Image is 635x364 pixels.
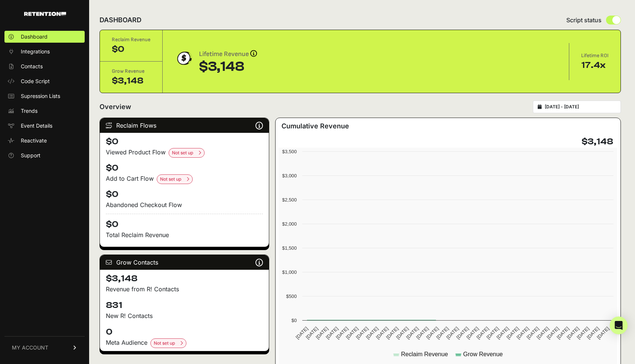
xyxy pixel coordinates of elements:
div: Viewed Product Flow [106,148,263,158]
text: [DATE] [405,326,420,340]
text: [DATE] [445,326,460,340]
div: Lifetime ROI [581,52,609,59]
a: Trends [4,105,85,117]
text: [DATE] [365,326,380,340]
text: [DATE] [546,326,560,340]
text: [DATE] [425,326,440,340]
div: $0 [112,43,150,55]
span: Reactivate [21,137,47,144]
a: Dashboard [4,31,85,43]
text: [DATE] [505,326,520,340]
div: Open Intercom Messenger [610,317,628,334]
text: [DATE] [395,326,410,340]
text: $2,000 [282,221,297,227]
text: [DATE] [485,326,500,340]
span: Dashboard [21,33,48,40]
text: $2,500 [282,197,297,203]
div: Meta Audience [106,338,263,348]
text: $1,500 [282,245,297,251]
text: Grow Revenue [463,351,503,357]
div: 17.4x [581,59,609,71]
text: [DATE] [495,326,510,340]
text: $1,000 [282,269,297,275]
p: Revenue from R! Contacts [106,285,263,294]
text: [DATE] [525,326,540,340]
text: [DATE] [475,326,490,340]
div: Reclaim Revenue [112,36,150,43]
a: Integrations [4,46,85,58]
text: [DATE] [455,326,470,340]
text: [DATE] [596,326,610,340]
text: [DATE] [355,326,369,340]
h4: $0 [106,188,263,200]
h4: 0 [106,326,263,338]
span: Contacts [21,63,43,70]
div: Reclaim Flows [100,118,269,133]
span: Support [21,152,40,159]
text: [DATE] [556,326,570,340]
text: $500 [286,294,297,299]
span: Supression Lists [21,92,60,100]
text: [DATE] [586,326,600,340]
h3: Cumulative Revenue [281,121,349,131]
h4: $0 [106,136,263,148]
text: [DATE] [465,326,480,340]
span: Trends [21,107,38,115]
span: Script status [566,16,602,24]
text: [DATE] [435,326,450,340]
span: Code Script [21,78,50,85]
p: New R! Contacts [106,311,263,320]
div: Add to Cart Flow [106,174,263,184]
div: $3,148 [112,75,150,87]
span: Event Details [21,122,52,129]
text: [DATE] [576,326,590,340]
a: Reactivate [4,135,85,147]
h4: $0 [106,162,263,174]
text: $3,500 [282,149,297,154]
img: Retention.com [24,12,66,16]
img: dollar-coin-05c43ed7efb7bc0c12610022525b4bbbb207c7efeef5aecc26f025e68dcafac9.png [175,49,193,68]
text: [DATE] [415,326,430,340]
div: Abandoned Checkout Flow [106,200,263,209]
span: MY ACCOUNT [12,344,48,351]
a: Event Details [4,120,85,132]
text: [DATE] [515,326,530,340]
a: Supression Lists [4,90,85,102]
text: [DATE] [335,326,349,340]
a: Contacts [4,60,85,72]
text: $3,000 [282,173,297,178]
text: [DATE] [375,326,390,340]
text: [DATE] [305,326,319,340]
div: Grow Revenue [112,68,150,75]
h4: $0 [106,214,263,230]
text: [DATE] [535,326,550,340]
text: [DATE] [295,326,309,340]
text: [DATE] [345,326,359,340]
span: Integrations [21,48,50,55]
div: Lifetime Revenue [199,49,257,59]
a: Code Script [4,75,85,87]
p: Total Reclaim Revenue [106,230,263,239]
text: [DATE] [385,326,400,340]
text: [DATE] [566,326,580,340]
h2: Overview [100,102,131,112]
h4: $3,148 [106,273,263,285]
h2: DASHBOARD [100,15,141,25]
h4: 831 [106,299,263,311]
text: $0 [292,318,297,323]
text: Reclaim Revenue [401,351,448,357]
a: Support [4,150,85,161]
h4: $3,148 [582,136,613,148]
text: [DATE] [315,326,329,340]
div: Grow Contacts [100,255,269,270]
a: MY ACCOUNT [4,336,85,359]
text: [DATE] [325,326,339,340]
div: $3,148 [199,59,257,74]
